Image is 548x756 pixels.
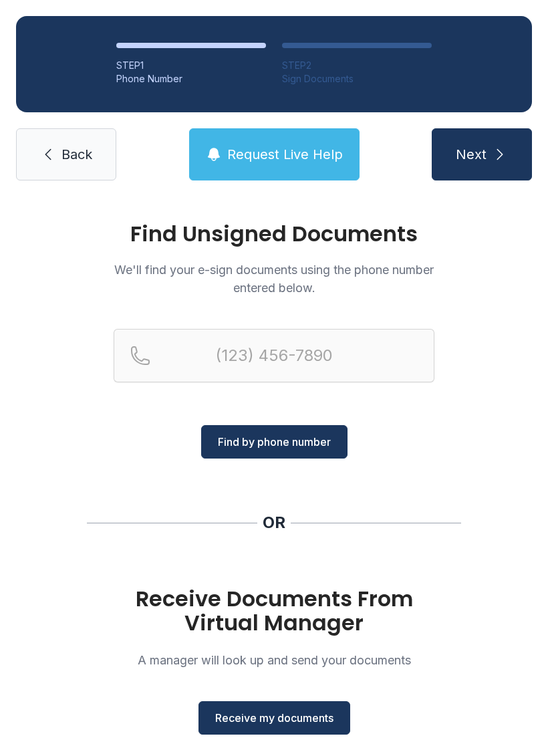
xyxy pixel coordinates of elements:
[227,145,343,164] span: Request Live Help
[215,710,333,726] span: Receive my documents
[114,587,434,635] h1: Receive Documents From Virtual Manager
[114,329,434,382] input: Reservation phone number
[116,72,266,86] div: Phone Number
[456,145,487,164] span: Next
[263,512,285,533] div: OR
[114,651,434,669] p: A manager will look up and send your documents
[61,145,92,164] span: Back
[282,72,432,86] div: Sign Documents
[114,261,434,297] p: We'll find your e-sign documents using the phone number entered below.
[114,223,434,245] h1: Find Unsigned Documents
[218,434,331,450] span: Find by phone number
[116,59,266,72] div: STEP 1
[282,59,432,72] div: STEP 2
